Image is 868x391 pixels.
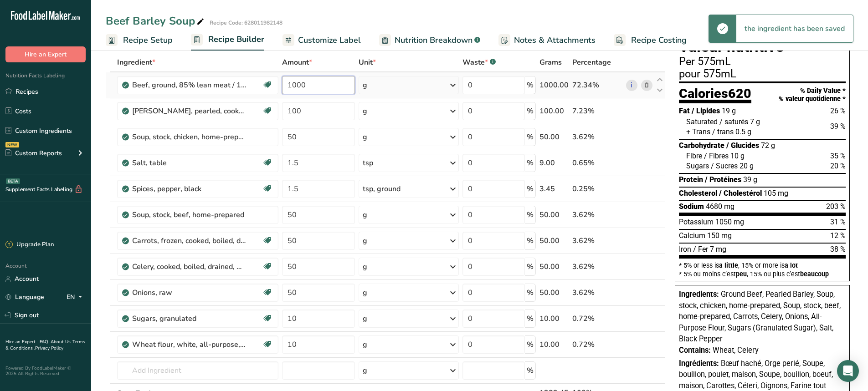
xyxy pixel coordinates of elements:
div: Beef Barley Soup [106,13,206,29]
span: 1050 mg [715,218,744,226]
div: Soup, stock, chicken, home-prepared [132,132,246,142]
span: 31 % [830,218,846,226]
div: Wheat flour, white, all-purpose, self-rising, enriched [132,339,246,350]
span: 0.5 g [735,127,751,136]
a: Notes & Attachments [498,30,596,51]
div: 3.62% [572,209,622,220]
span: / Glucides [726,141,759,150]
div: g [363,235,367,246]
div: Carrots, frozen, cooked, boiled, drained, without salt [132,235,246,246]
div: 1000.00 [539,80,569,91]
span: Ground Beef, Pearled Barley, Soup, stock, chicken, home-prepared, Soup, stock, beef, home-prepare... [679,290,841,343]
span: Potassium [679,218,714,226]
div: g [363,106,367,117]
span: / Lipides [692,107,720,115]
a: Language [5,289,44,305]
span: Unit [359,57,376,68]
span: / saturés [719,117,748,126]
div: Celery, cooked, boiled, drained, without salt [132,261,246,272]
span: Notes & Attachments [514,34,596,46]
span: Recipe Builder [208,33,264,46]
div: BETA [6,178,20,184]
div: 3.62% [572,132,622,142]
span: Customize Label [298,34,361,46]
div: g [363,365,367,376]
div: % Daily Value * % valeur quotidienne * [779,87,846,103]
span: / trans [712,127,734,136]
div: Open Intercom Messenger [837,360,859,382]
div: pour 575mL [679,69,846,80]
span: 26 % [830,107,846,115]
span: / Protéines [705,175,741,184]
span: / Sucres [711,162,738,170]
div: 100.00 [539,106,569,117]
div: Custom Reports [5,148,62,158]
div: g [363,132,367,142]
span: 20 % [830,162,846,170]
a: About Us . [51,339,72,345]
div: 3.45 [539,183,569,194]
div: 0.72% [572,339,622,350]
div: g [363,209,367,220]
div: Calories [679,87,751,104]
div: Spices, pepper, black [132,183,246,194]
div: 9.00 [539,157,569,168]
span: 7 g [750,117,760,126]
div: 50.00 [539,261,569,272]
a: Privacy Policy [35,345,63,351]
span: Carbohydrate [679,141,724,150]
div: 7.23% [572,106,622,117]
span: Amount [282,57,312,68]
span: 39 % [830,122,846,131]
div: 50.00 [539,209,569,220]
button: Hire an Expert [5,46,86,62]
div: * 5% ou moins c’est , 15% ou plus c’est [679,271,846,277]
div: Beef, ground, 85% lean meat / 15% fat, loaf, cooked, baked [132,80,246,91]
div: the ingredient has been saved [736,15,853,42]
a: FAQ . [40,339,51,345]
span: Iron [679,245,691,254]
div: 3.62% [572,261,622,272]
div: 10.00 [539,339,569,350]
span: 7 mg [710,245,726,254]
section: * 5% or less is , 15% or more is [679,259,846,277]
span: / Fibres [704,152,729,160]
span: 620 [728,86,751,101]
div: Waste [462,57,496,68]
span: Fat [679,107,690,115]
span: Sugars [686,162,709,170]
span: / Fer [693,245,708,254]
span: Sodium [679,202,704,211]
span: Recipe Costing [631,34,687,46]
span: Protein [679,175,703,184]
span: Saturated [686,117,718,126]
a: Customize Label [282,30,361,51]
span: Wheat, Celery [713,346,759,355]
a: Hire an Expert . [5,339,38,345]
span: + Trans [686,127,710,136]
a: Nutrition Breakdown [379,30,480,51]
div: NEW [5,142,19,147]
div: 50.00 [539,235,569,246]
div: g [363,287,367,298]
span: 38 % [830,245,846,254]
span: Contains: [679,346,711,355]
span: 72 g [761,141,775,150]
div: 0.25% [572,183,622,194]
div: Salt, table [132,157,246,168]
div: Sugars, granulated [132,313,246,324]
div: 10.00 [539,313,569,324]
span: Grams [539,57,562,68]
span: 105 mg [764,189,788,198]
div: Powered By FoodLabelMaker © 2025 All Rights Reserved [5,366,86,376]
span: 39 g [743,175,757,184]
span: Cholesterol [679,189,717,198]
span: 203 % [826,202,846,211]
span: 35 % [830,152,846,160]
a: Recipe Setup [106,30,173,51]
span: Recipe Setup [123,34,173,46]
div: Recipe Code: 628011982148 [210,19,282,27]
div: tsp [363,157,373,168]
span: Calcium [679,231,705,240]
span: 10 g [730,152,745,160]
